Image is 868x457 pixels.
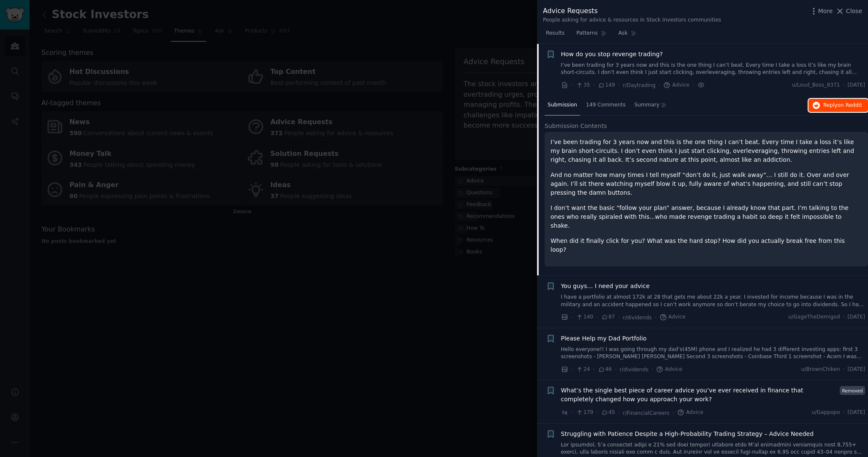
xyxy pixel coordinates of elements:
span: Close [846,7,862,16]
a: I’ve been trading for 3 years now and this is the one thing I can’t beat. Every time I take a los... [561,62,865,76]
span: 140 [576,313,593,321]
span: · [618,313,620,322]
a: You guys… I need your advice [561,282,650,291]
span: Advice [677,409,703,416]
span: · [596,408,598,417]
span: u/GageTheDemigod [788,313,840,321]
p: When did it finally click for you? What was the hard stop? How did you actually break free from t... [551,237,862,254]
span: · [843,366,845,373]
button: Close [835,7,862,16]
p: I don’t want the basic “follow your plan” answer, because I already know that part. I’m talking t... [551,204,862,230]
span: [DATE] [848,313,865,321]
span: · [659,81,660,90]
span: [DATE] [848,82,865,89]
a: Lor ipsumdol, S’a consectet adipi e 21% sed doei tempori utlabore etdo M’al enimadmini veniamquis... [561,441,865,456]
a: Please Help my Dad Portfolio [561,334,647,343]
span: Removed [840,386,865,395]
span: · [618,81,620,90]
a: Patterns [573,27,609,44]
span: Advice [663,82,689,89]
a: Ask [616,27,640,44]
span: u/Loud_Boss_8371 [792,82,840,89]
span: · [672,408,674,417]
span: · [843,313,845,321]
span: 149 Comments [586,101,626,109]
button: More [809,7,833,16]
p: I’ve been trading for 3 years now and this is the one thing I can’t beat. Every time I take a los... [551,138,862,164]
span: u/BrownChiken [801,366,840,373]
span: u/Gappopo [811,409,840,416]
span: 46 [598,366,612,373]
span: Advice [659,313,686,321]
span: [DATE] [848,409,865,416]
a: I have a portfolio at almost 172k at 28 that gets me about 22k a year. I invested for income beca... [561,294,865,308]
span: · [571,365,573,374]
span: · [843,409,845,416]
p: And no matter how many times I tell myself “don’t do it, just walk away”… I still do it. Over and... [551,171,862,197]
span: · [596,313,598,322]
span: · [618,408,620,417]
span: Submission Contents [545,122,607,131]
div: Advice Requests [543,6,721,16]
span: Reply [823,102,862,109]
span: 87 [601,313,615,321]
span: · [571,408,573,417]
a: Hello everyone!! I was going through my dad’s(45M) phone and I realized he had 3 different invest... [561,346,865,361]
span: Results [546,30,564,37]
span: r/dividends [623,315,651,321]
span: · [651,365,653,374]
span: More [818,7,833,16]
a: How do you stop revenge trading? [561,50,663,59]
span: · [655,313,656,322]
span: 179 [576,409,593,416]
a: Results [543,27,567,44]
span: on Reddit [838,102,862,108]
span: · [593,365,595,374]
span: 35 [576,82,590,89]
div: People asking for advice & resources in Stock Investors communities [543,16,721,24]
span: Ask [618,30,628,37]
span: · [571,81,573,90]
span: Submission [548,101,577,109]
span: 24 [576,366,590,373]
span: 149 [598,82,615,89]
span: · [615,365,616,374]
span: r/dividends [620,367,648,373]
span: [DATE] [848,366,865,373]
span: · [593,81,595,90]
span: Summary [635,101,659,109]
span: Patterns [576,30,597,37]
button: Replyon Reddit [808,99,868,112]
span: · [692,81,694,90]
span: Advice [656,366,682,373]
a: What’s the single best piece of career advice you’ve ever received in finance that completely cha... [561,386,837,404]
a: Struggling with Patience Despite a High-Probability Trading Strategy – Advice Needed [561,430,814,438]
span: r/Daytrading [623,82,655,88]
span: r/FinancialCareers [623,410,669,416]
span: · [571,313,573,322]
span: 45 [601,409,615,416]
span: · [843,82,845,89]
